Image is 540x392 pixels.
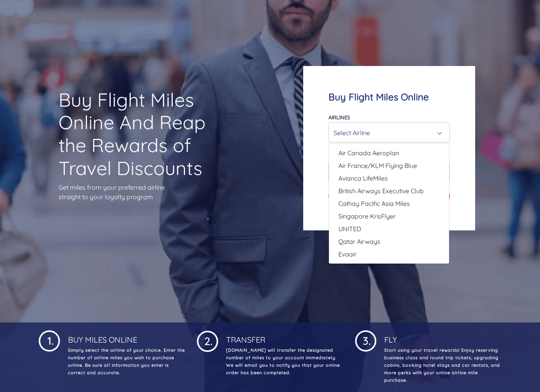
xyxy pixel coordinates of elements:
[334,125,440,140] div: Select Airline
[225,329,343,345] h4: Transfer
[197,329,218,352] img: 1
[329,91,449,103] h4: Buy Flight Miles Online
[338,173,388,183] span: Avianca LifeMiles
[329,114,350,121] label: Airlines
[383,329,501,345] h4: Fly
[39,329,60,352] img: 1
[225,347,343,377] p: [DOMAIN_NAME] will transfer the designated number of miles to your account immediately. We will e...
[329,122,449,142] button: Select Airline
[338,237,380,246] span: Qatar Airways
[338,199,410,208] span: Cathay Pacific Asia Miles
[338,148,399,158] span: Air Canada Aeroplan
[355,329,376,352] img: 1
[338,161,417,170] span: Air France/KLM Flying Blue
[66,329,185,345] h4: Buy Miles Online
[59,183,236,202] p: Get miles from your preferred airline straight to your loyalty program
[383,347,501,384] p: Start using your travel rewards! Enjoy reserving business class and round trip tickets, upgrading...
[338,211,396,221] span: Singapore KrisFlyer
[66,347,185,377] p: Simply select the airline of your choice. Enter the number of airline miles you wish to purchase ...
[338,249,357,259] span: Evaair
[338,186,424,196] span: British Airways Executive Club
[338,224,361,234] span: UNITED
[59,89,236,179] h1: Buy Flight Miles Online And Reap the Rewards of Travel Discounts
